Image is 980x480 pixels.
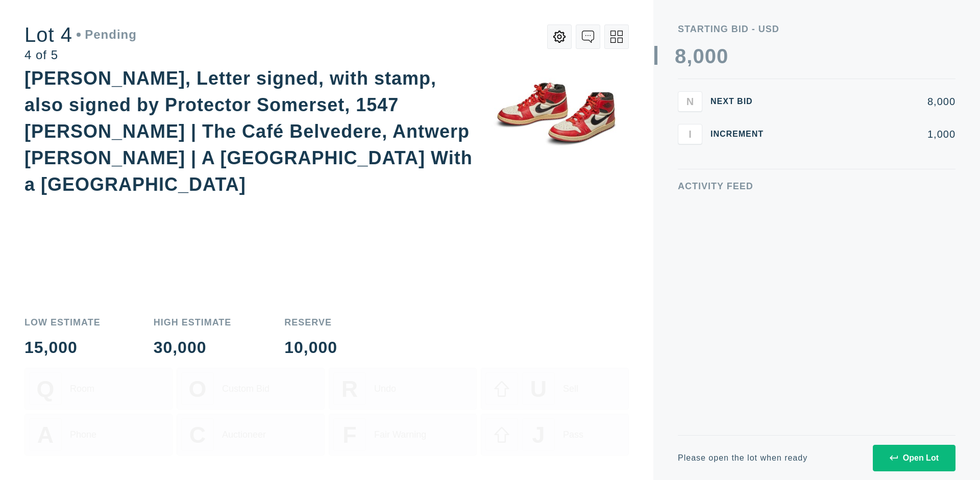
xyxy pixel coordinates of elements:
div: 0 [717,46,728,66]
div: , [687,46,693,250]
div: 15,000 [24,339,101,356]
div: Increment [710,130,772,138]
span: I [689,128,692,140]
div: High Estimate [154,318,232,327]
div: 0 [705,46,717,66]
div: Lot 4 [24,24,137,45]
div: Pending [77,29,137,41]
div: 4 of 5 [24,49,137,61]
button: I [678,124,702,144]
div: 1,000 [780,129,955,139]
div: Open Lot [890,453,939,463]
div: Activity Feed [678,182,955,191]
div: 10,000 [284,339,337,356]
div: 8 [675,46,687,66]
div: 0 [693,46,704,66]
div: 8,000 [780,96,955,107]
div: Next Bid [710,97,772,106]
div: Please open the lot when ready [678,454,807,462]
span: N [687,95,694,107]
div: Low Estimate [24,318,101,327]
div: Reserve [284,318,337,327]
div: 30,000 [154,339,232,356]
button: Open Lot [873,445,955,471]
div: [PERSON_NAME], Letter signed, with stamp, also signed by Protector Somerset, 1547 [PERSON_NAME] |... [24,68,473,195]
div: Starting Bid - USD [678,24,955,34]
button: N [678,91,702,112]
